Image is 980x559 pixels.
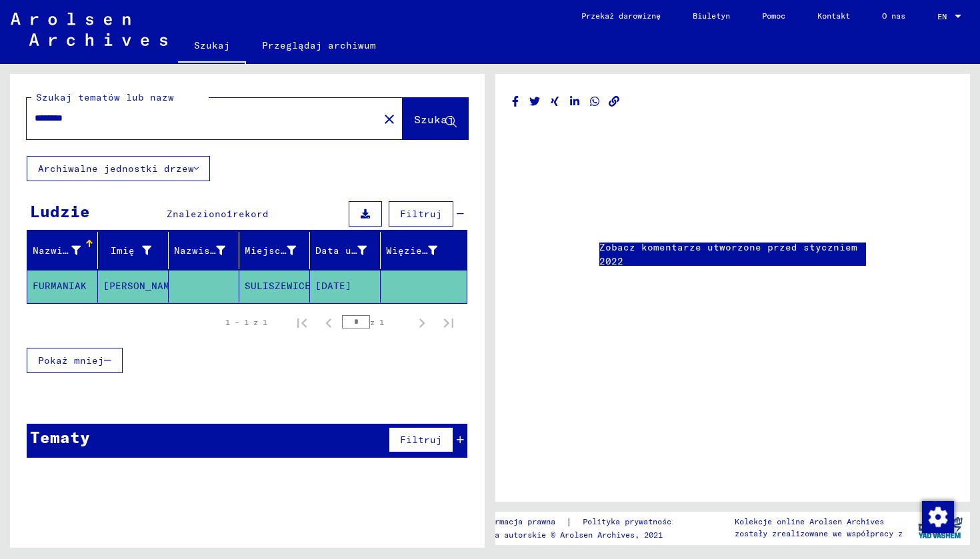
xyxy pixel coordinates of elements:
[599,241,866,269] a: Zobacz komentarze utworzone przed styczniem 2022
[225,316,267,328] div: 1 – 1 z 1
[310,232,381,269] mat-header-cell: Data urodzenia
[36,91,174,103] mat-label: Szukaj tematów lub nazw
[381,232,467,269] mat-header-cell: Więzień #
[509,93,523,110] button: Udostępnij na Facebooku
[381,111,397,127] mat-icon: close
[245,240,313,261] div: Miejsce urodzenia
[245,244,296,258] div: Miejsce urodzenia
[178,29,246,64] a: Szukaj
[30,425,90,449] div: Tematy
[174,240,242,261] div: Nazwisko panieńskie
[400,434,442,446] span: Filtruj
[376,105,403,132] button: Wyczyść
[27,270,98,302] mat-cell: FURMANIAK
[937,12,952,21] span: EN
[528,93,542,110] button: Udostępnij na Twitterze
[735,528,903,540] p: zostały zrealizowane we współpracy z
[27,348,123,373] button: Pokaż mniej
[33,244,81,258] div: Nazwisko
[27,156,210,181] button: Archiwalne jednostki drzew
[435,309,462,336] button: Ostatnia strona
[98,270,169,302] mat-cell: [PERSON_NAME]
[386,244,437,258] div: Więzień #
[389,427,453,452] button: Filtruj
[11,13,167,46] img: Arolsen_neg.svg
[239,270,310,302] mat-cell: SULISZEWICE
[572,515,692,529] a: Polityka prywatności
[403,98,468,139] button: Szukaj
[315,309,342,336] button: Poprzednia strona
[233,208,269,220] span: rekord
[386,240,454,261] div: Więzień #
[476,529,692,541] p: Prawa autorskie © Arolsen Archives, 2021
[389,201,453,227] button: Filtruj
[169,232,239,269] mat-header-cell: Nazwisko panieńskie
[98,232,169,269] mat-header-cell: Imię
[476,515,692,529] div: |
[310,270,381,302] mat-cell: [DATE]
[568,93,582,110] button: Udostępnij na LinkedIn
[409,309,435,336] button: Następna strona
[607,93,621,110] button: Skopiuj link
[915,511,965,544] img: yv_logo.png
[922,501,954,533] img: Zmień zgodę
[167,208,227,220] span: Znaleziono
[239,232,310,269] mat-header-cell: Miejsce urodzenia
[103,244,151,258] div: Imię
[103,240,168,261] div: Imię
[588,93,602,110] button: Udostępnij na WhatsApp
[227,208,233,220] span: 1
[400,208,442,220] span: Filtruj
[414,113,454,126] span: Szukaj
[246,29,392,61] a: Przeglądaj archiwum
[548,93,562,110] button: Udostępnij na Xing
[289,309,315,336] button: Pierwsza strona
[315,244,367,258] div: Data urodzenia
[27,232,98,269] mat-header-cell: Nazwisko
[174,244,225,258] div: Nazwisko panieńskie
[315,240,383,261] div: Data urodzenia
[30,199,90,223] div: Ludzie
[735,516,903,528] p: Kolekcje online Arolsen Archives
[33,240,97,261] div: Nazwisko
[342,316,409,328] div: z 1
[38,354,104,366] span: Pokaż mniej
[476,515,566,529] a: Informacja prawna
